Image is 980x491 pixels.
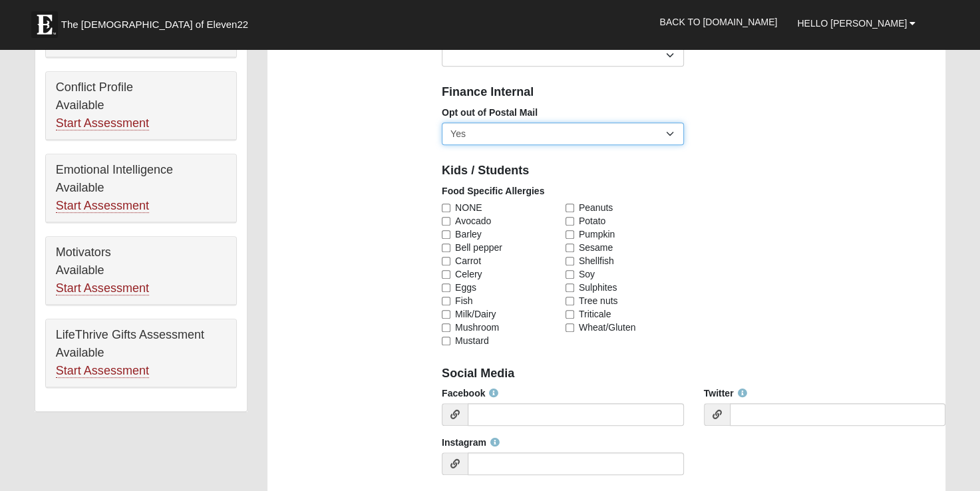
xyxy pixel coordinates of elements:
[46,72,236,140] div: Conflict Profile Available
[442,436,500,449] label: Instagram
[455,267,482,281] span: Celery
[56,116,149,130] a: Start Assessment
[442,270,450,279] input: Celery
[455,294,472,307] span: Fish
[566,270,574,279] input: Soy
[442,367,945,381] h4: Social Media
[455,228,482,241] span: Barley
[566,244,574,252] input: Sesame
[442,184,544,198] label: Food Specific Allergies
[579,307,611,321] span: Triticale
[566,230,574,239] input: Pumpkin
[455,201,482,214] span: NONE
[455,214,491,228] span: Avocado
[649,5,787,39] a: Back to [DOMAIN_NAME]
[579,214,605,228] span: Potato
[455,334,489,347] span: Mustard
[46,154,236,222] div: Emotional Intelligence Available
[566,323,574,332] input: Wheat/Gluten
[579,267,595,281] span: Soy
[566,310,574,319] input: Triticale
[442,230,450,239] input: Barley
[31,11,58,38] img: Eleven22 logo
[56,364,149,378] a: Start Assessment
[46,237,236,305] div: Motivators Available
[455,241,502,254] span: Bell pepper
[46,319,236,387] div: LifeThrive Gifts Assessment Available
[787,7,925,40] a: Hello [PERSON_NAME]
[442,337,450,345] input: Mustard
[455,321,499,334] span: Mushroom
[579,294,618,307] span: Tree nuts
[442,297,450,305] input: Fish
[455,254,481,267] span: Carrot
[579,241,613,254] span: Sesame
[442,217,450,226] input: Avocado
[579,228,615,241] span: Pumpkin
[56,199,149,213] a: Start Assessment
[442,106,538,119] label: Opt out of Postal Mail
[455,281,476,294] span: Eggs
[442,310,450,319] input: Milk/Dairy
[442,85,945,100] h4: Finance Internal
[579,321,636,334] span: Wheat/Gluten
[442,257,450,265] input: Carrot
[566,297,574,305] input: Tree nuts
[579,281,617,294] span: Sulphites
[455,307,496,321] span: Milk/Dairy
[566,204,574,212] input: Peanuts
[442,244,450,252] input: Bell pepper
[442,204,450,212] input: NONE
[442,283,450,292] input: Eggs
[442,323,450,332] input: Mushroom
[25,5,291,38] a: The [DEMOGRAPHIC_DATA] of Eleven22
[442,164,945,178] h4: Kids / Students
[566,283,574,292] input: Sulphites
[797,18,907,29] span: Hello [PERSON_NAME]
[566,257,574,265] input: Shellfish
[579,254,614,267] span: Shellfish
[56,281,149,295] a: Start Assessment
[579,201,613,214] span: Peanuts
[704,387,747,400] label: Twitter
[566,217,574,226] input: Potato
[61,18,248,31] span: The [DEMOGRAPHIC_DATA] of Eleven22
[442,387,498,400] label: Facebook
